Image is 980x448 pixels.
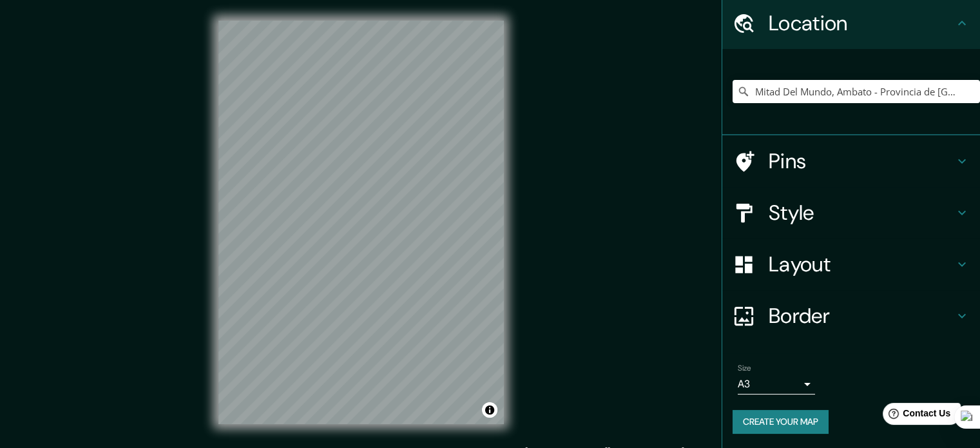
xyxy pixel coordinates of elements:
[218,21,504,424] canvas: Map
[722,239,980,290] div: Layout
[733,410,829,434] button: Create your map
[722,135,980,187] div: Pins
[769,200,954,226] h4: Style
[769,10,954,36] h4: Location
[769,148,954,174] h4: Pins
[769,251,954,277] h4: Layout
[738,374,815,394] div: A3
[482,402,497,418] button: Toggle attribution
[722,187,980,239] div: Style
[738,363,751,374] label: Size
[733,80,980,103] input: Pick your city or area
[722,290,980,342] div: Border
[769,303,954,329] h4: Border
[865,398,966,434] iframe: Help widget launcher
